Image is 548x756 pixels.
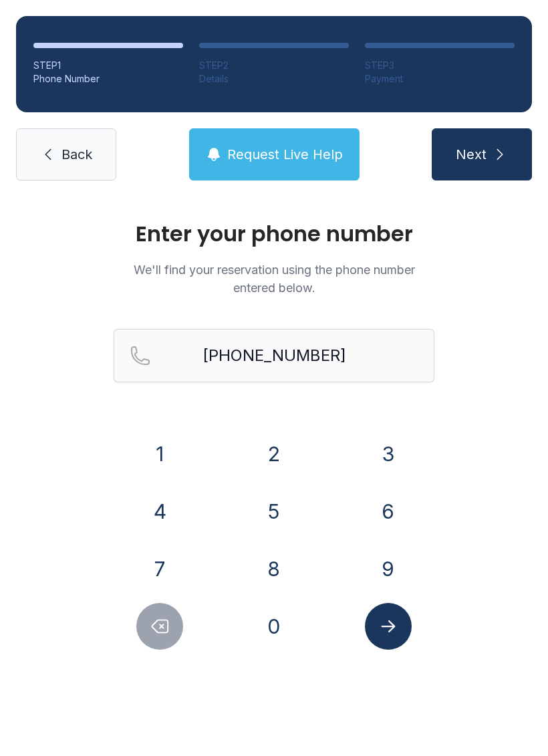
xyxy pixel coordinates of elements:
button: Submit lookup form [365,603,412,650]
span: Back [61,145,92,164]
span: Request Live Help [227,145,343,164]
button: 7 [136,545,183,592]
div: STEP 2 [199,59,349,72]
input: Reservation phone number [114,329,434,382]
button: 2 [251,430,297,477]
button: 9 [365,545,412,592]
button: 1 [136,430,183,477]
div: STEP 1 [33,59,183,72]
span: Next [456,145,487,164]
button: 5 [251,488,297,535]
div: STEP 3 [365,59,515,72]
button: 8 [251,545,297,592]
div: Payment [365,72,515,86]
h1: Enter your phone number [114,223,434,245]
button: 0 [251,603,297,650]
div: Details [199,72,349,86]
button: 4 [136,488,183,535]
button: 6 [365,488,412,535]
button: Delete number [136,603,183,650]
div: Phone Number [33,72,183,86]
p: We'll find your reservation using the phone number entered below. [114,261,434,297]
button: 3 [365,430,412,477]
